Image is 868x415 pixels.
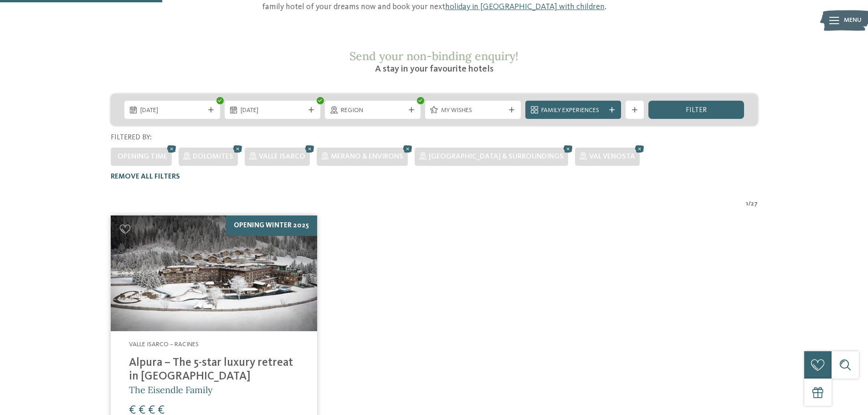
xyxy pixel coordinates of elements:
span: The Eisendle Family [129,384,213,395]
span: Valle Isarco – Racines [129,341,199,348]
span: Merano & Environs [331,153,403,160]
a: holiday in [GEOGRAPHIC_DATA] with children [445,3,605,11]
span: A stay in your favourite hotels [375,65,493,74]
img: Looking for family hotels? Find the best ones here! [111,215,317,332]
span: 27 [751,200,758,209]
span: Dolomites [193,153,233,160]
span: Valle Isarco [259,153,305,160]
span: [DATE] [140,106,204,115]
span: Send your non-binding enquiry! [349,49,519,63]
span: My wishes [441,106,505,115]
span: Val Venosta [589,153,635,160]
span: 1 [746,200,748,209]
span: Filtered by: [111,134,152,141]
span: [DATE] [241,106,304,115]
span: Opening time [118,153,167,160]
span: Remove all filters [111,173,180,180]
span: Region [341,106,405,115]
span: / [748,200,751,209]
span: filter [686,107,707,114]
span: [GEOGRAPHIC_DATA] & surroundings [429,153,564,160]
h4: Alpura – The 5-star luxury retreat in [GEOGRAPHIC_DATA] [129,356,299,384]
span: Family Experiences [541,106,605,115]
